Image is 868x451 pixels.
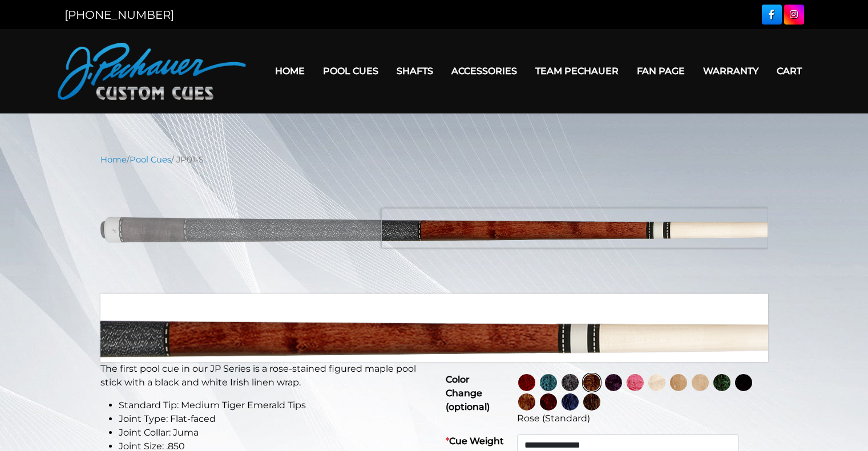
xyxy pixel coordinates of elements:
[694,56,768,86] a: Warranty
[266,56,314,86] a: Home
[768,56,811,86] a: Cart
[583,393,600,411] img: Black Palm
[314,56,387,86] a: Pool Cues
[446,436,504,446] strong: Cue Weight
[100,153,768,166] nav: Breadcrumb
[58,43,246,100] img: Pechauer Custom Cues
[119,399,427,412] li: Standard Tip: Medium Tiger Emerald Tips
[627,374,644,391] img: Pink
[540,374,557,391] img: Turquoise
[605,374,622,391] img: Purple
[648,374,665,391] img: No Stain
[518,393,535,411] img: Chestnut
[446,374,490,412] strong: Color Change (optional)
[100,303,284,331] strong: JP01-S Pool Cue
[442,56,526,86] a: Accessories
[518,374,535,391] img: Wine
[583,374,600,391] img: Rose
[100,362,427,389] p: The first pool cue in our JP Series is a rose-stained figured maple pool stick with a black and w...
[540,393,557,411] img: Burgundy
[441,303,768,331] h1: JP01-S
[562,393,579,411] img: Blue
[628,56,694,86] a: Fan Page
[670,374,687,391] img: Natural
[735,374,752,391] img: Ebony
[387,56,442,86] a: Shafts
[100,155,127,165] a: Home
[119,426,427,440] li: Joint Collar: Juma
[713,374,730,391] img: Green
[64,8,174,22] a: [PHONE_NUMBER]
[517,412,764,425] div: Rose (Standard)
[692,374,709,391] img: Light Natural
[526,56,628,86] a: Team Pechauer
[100,342,357,355] strong: This Pechauer pool cue takes 6-8 weeks to ship.
[119,412,427,426] li: Joint Type: Flat-faced
[130,155,171,165] a: Pool Cues
[562,374,579,391] img: Smoke
[441,338,504,357] bdi: $370.00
